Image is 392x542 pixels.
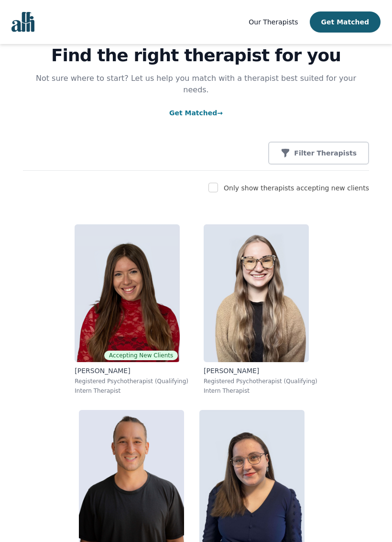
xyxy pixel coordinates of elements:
[249,18,298,26] span: Our Therapists
[75,366,188,376] p: [PERSON_NAME]
[204,387,317,395] p: Intern Therapist
[169,109,223,117] a: Get Matched
[75,377,188,385] p: Registered Psychotherapist (Qualifying)
[294,148,357,158] p: Filter Therapists
[75,224,180,362] img: Alisha_Levine
[217,109,223,117] span: →
[204,377,317,385] p: Registered Psychotherapist (Qualifying)
[104,351,178,360] span: Accepting New Clients
[224,184,369,192] label: Only show therapists accepting new clients
[11,12,34,32] img: alli logo
[75,387,188,395] p: Intern Therapist
[196,217,325,402] a: Faith_Woodley[PERSON_NAME]Registered Psychotherapist (Qualifying)Intern Therapist
[268,142,369,165] button: Filter Therapists
[23,46,369,65] h1: Find the right therapist for you
[67,217,196,402] a: Alisha_LevineAccepting New Clients[PERSON_NAME]Registered Psychotherapist (Qualifying)Intern Ther...
[310,11,381,33] button: Get Matched
[204,366,317,376] p: [PERSON_NAME]
[23,73,369,96] p: Not sure where to start? Let us help you match with a therapist best suited for your needs.
[204,224,309,362] img: Faith_Woodley
[249,16,298,28] a: Our Therapists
